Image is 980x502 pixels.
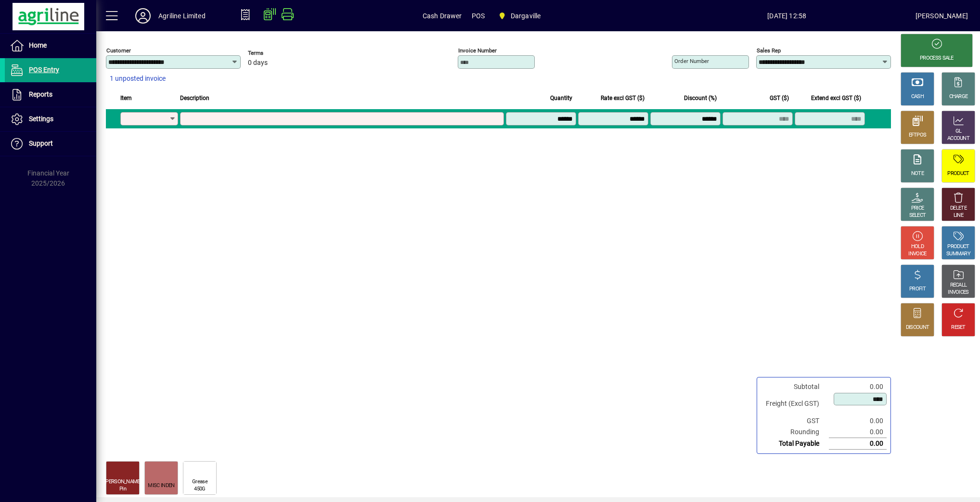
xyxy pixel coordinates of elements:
mat-label: Customer [106,47,131,54]
span: Quantity [550,93,572,103]
div: HOLD [911,243,924,251]
span: Reports [29,90,52,98]
span: Cash Drawer [423,8,462,24]
span: POS Entry [29,66,59,74]
div: CHARGE [949,93,968,100]
span: Extend excl GST ($) [811,93,861,103]
button: 1 unposted invoice [106,70,169,88]
mat-label: Sales rep [757,47,781,54]
div: [PERSON_NAME] [916,8,968,24]
td: 0.00 [829,427,887,438]
td: Subtotal [761,381,829,392]
a: Settings [5,107,96,131]
a: Support [5,132,96,156]
div: Pin [119,486,126,493]
div: DISCOUNT [906,324,929,331]
div: SUMMARY [946,251,970,258]
span: Home [29,41,47,49]
div: NOTE [911,170,924,177]
div: RECALL [950,282,967,289]
div: EFTPOS [909,132,927,139]
td: 0.00 [829,438,887,450]
a: Home [5,34,96,58]
span: GST ($) [770,93,789,103]
div: GL [955,128,962,135]
span: Description [180,93,209,103]
span: 0 days [248,59,268,67]
a: Reports [5,83,96,107]
span: Settings [29,115,53,123]
div: ACCOUNT [947,135,969,142]
div: SELECT [909,212,926,219]
div: PROCESS SALE [920,55,954,62]
td: Rounding [761,427,829,438]
td: Total Payable [761,438,829,450]
div: Grease [192,478,207,486]
div: PRODUCT [947,243,969,251]
td: 0.00 [829,415,887,427]
span: Support [29,139,53,147]
span: Discount (%) [684,93,717,103]
td: GST [761,415,829,427]
mat-label: Invoice number [458,47,497,54]
div: Agriline Limited [158,8,206,24]
div: PRODUCT [947,170,969,177]
span: Item [120,93,132,103]
div: PROFIT [909,286,926,293]
span: Terms [248,50,306,56]
div: LINE [954,212,963,219]
span: POS [472,8,485,24]
button: Profile [128,7,158,25]
td: Freight (Excl GST) [761,392,829,415]
span: Dargaville [494,7,544,25]
span: 1 unposted invoice [110,74,166,84]
span: [DATE] 12:58 [658,8,916,24]
mat-label: Order number [674,58,709,64]
span: Dargaville [511,8,541,24]
div: RESET [951,324,966,331]
div: [PERSON_NAME] [104,478,141,486]
div: INVOICE [908,251,926,258]
td: 0.00 [829,381,887,392]
span: Rate excl GST ($) [601,93,645,103]
div: DELETE [950,205,967,212]
div: 450G [194,486,205,493]
div: CASH [911,93,924,100]
div: INVOICES [948,289,968,296]
div: PRICE [911,205,924,212]
div: MISC INDEN [148,482,174,489]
